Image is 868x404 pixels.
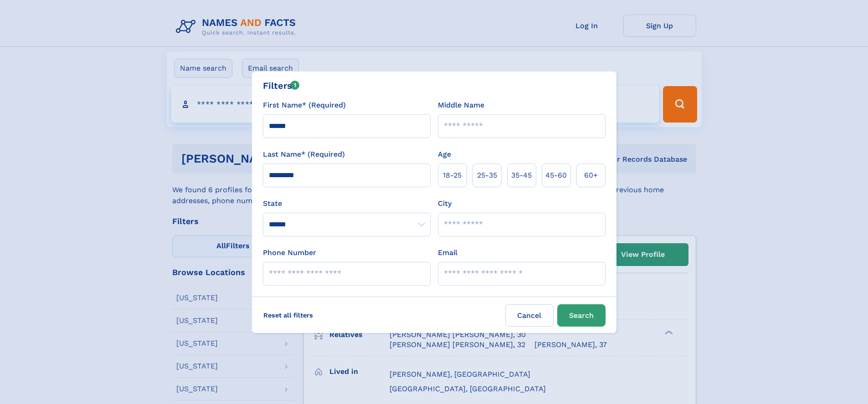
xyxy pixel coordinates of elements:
label: Email [438,247,457,258]
label: Age [438,149,451,160]
label: Last Name* (Required) [263,149,345,160]
span: 45‑60 [545,170,567,181]
label: City [438,198,452,209]
label: Reset all filters [257,304,319,326]
div: Filters [263,79,300,92]
span: 25‑35 [477,170,497,181]
span: 60+ [584,170,598,181]
span: 18‑25 [443,170,462,181]
label: Phone Number [263,247,316,258]
label: State [263,198,431,209]
label: Middle Name [438,100,484,111]
button: Search [557,304,606,327]
label: Cancel [505,304,554,327]
label: First Name* (Required) [263,100,346,111]
span: 35‑45 [511,170,532,181]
